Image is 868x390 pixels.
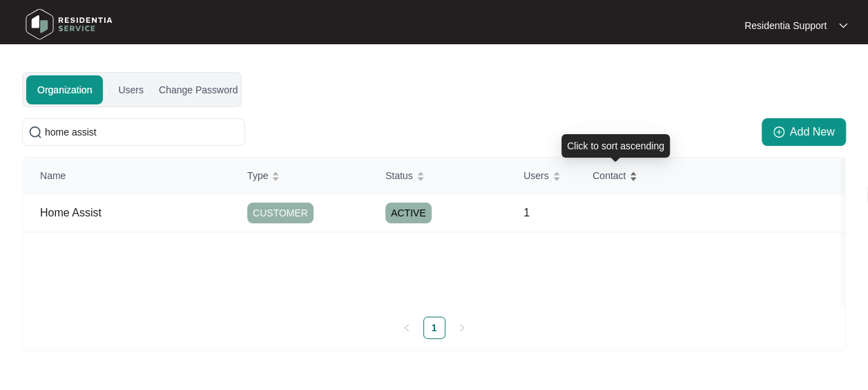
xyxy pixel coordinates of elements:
p: Residentia Support [744,19,827,32]
th: Name [23,158,231,194]
span: Status [385,168,413,183]
button: right [451,317,473,339]
li: Next Page [451,317,473,339]
a: 1 [424,317,445,338]
button: Add New [762,118,846,146]
p: Home Assist [40,205,231,221]
span: ACTIVE [385,203,432,223]
div: Click to sort ascending [561,134,670,158]
span: left [403,324,411,332]
span: CUSTOMER [247,203,314,223]
div: Change Password [159,82,238,98]
img: dropdown arrow [839,22,847,29]
img: search-icon [28,125,42,139]
li: Previous Page [396,317,418,339]
input: Search [45,124,239,140]
th: Status [369,158,507,194]
span: Type [247,168,268,183]
li: 1 [423,317,445,339]
button: left [396,317,418,339]
div: Organization [26,75,103,104]
th: Users [507,158,576,194]
th: Contact [576,158,714,194]
div: Organizations [22,118,846,146]
div: Users [118,82,144,98]
span: right [458,324,466,332]
td: 1 [507,194,576,232]
span: plus-circle [773,127,784,138]
th: Type [231,158,369,194]
span: Users [523,168,549,183]
img: residentia service logo [21,3,117,45]
span: Contact [592,168,626,183]
span: Add New [790,124,835,140]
